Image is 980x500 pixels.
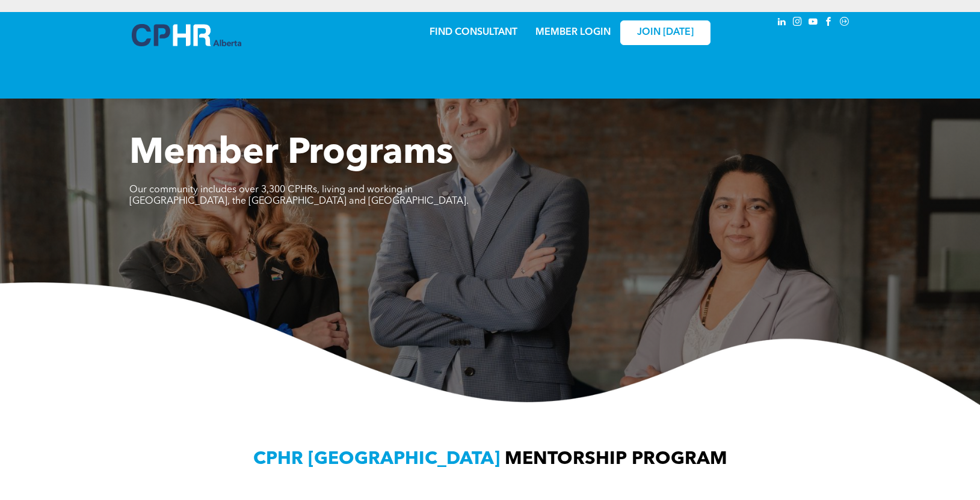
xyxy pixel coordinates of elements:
a: FIND CONSULTANT [430,28,517,37]
a: Social network [838,15,851,31]
a: linkedin [775,15,789,31]
a: JOIN [DATE] [620,20,710,45]
span: Our community includes over 3,300 CPHRs, living and working in [GEOGRAPHIC_DATA], the [GEOGRAPHIC... [129,185,469,206]
span: Member Programs [129,136,453,172]
a: youtube [807,15,820,31]
img: A blue and white logo for cp alberta [132,24,241,46]
a: instagram [791,15,804,31]
span: JOIN [DATE] [637,27,694,38]
a: facebook [822,15,836,31]
a: MEMBER LOGIN [535,28,611,37]
span: CPHR [GEOGRAPHIC_DATA] [253,450,500,468]
span: MENTORSHIP PROGRAM [505,450,727,468]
